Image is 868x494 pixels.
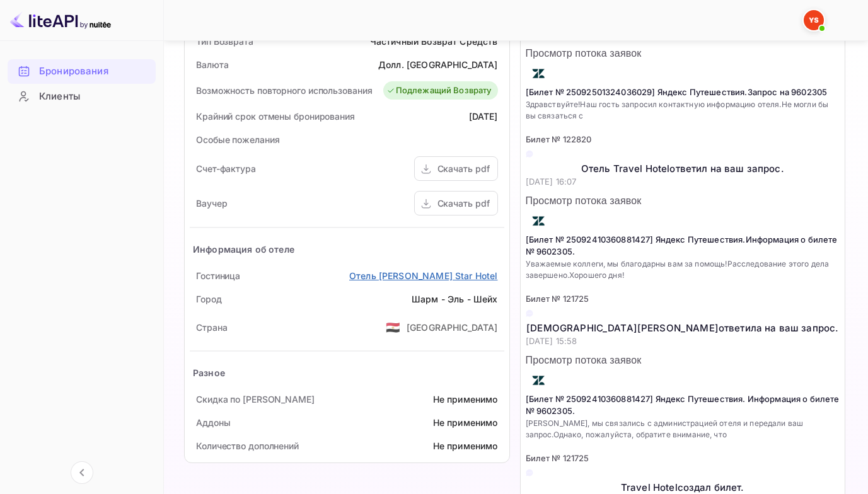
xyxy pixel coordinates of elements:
[526,294,589,304] ya-tr-span: Билет № 121725
[553,430,727,439] ya-tr-span: Однако, пожалуйста, обратите внимание, что
[437,198,490,209] ya-tr-span: Скачать pdf
[804,10,824,30] img: Служба Поддержки Яндекса
[193,367,225,378] ya-tr-span: Разное
[719,321,838,336] ya-tr-span: ответила на ваш запрос.
[412,294,498,304] ya-tr-span: Шарм - Эль - Шейх
[526,134,592,144] ya-tr-span: Билет № 122820
[580,100,781,109] ya-tr-span: Наш гость запросил контактную информацию отеля.
[526,100,829,120] ya-tr-span: Не могли бы вы связаться с
[10,10,111,30] img: Логотип LiteAPI
[433,394,498,405] ya-tr-span: Не применимо
[469,110,498,123] div: [DATE]
[196,198,227,209] ya-tr-span: Ваучер
[433,440,498,451] ya-tr-span: Не применимо
[569,270,624,280] ya-tr-span: Хорошего дня!
[526,368,551,393] img: AwvSTEc2VUhQAAAAAElFTkSuQmCC
[196,417,230,428] ya-tr-span: Аддоны
[8,59,156,84] div: Бронирования
[526,195,642,206] ya-tr-span: Просмотр потока заявок
[196,322,227,333] ya-tr-span: Страна
[378,59,497,70] ya-tr-span: Долл. [GEOGRAPHIC_DATA]
[196,163,256,174] ya-tr-span: Счет-фактура
[196,134,279,145] ya-tr-span: Особые пожелания
[193,244,294,255] ya-tr-span: Информация об отеле
[39,64,108,79] ya-tr-span: Бронирования
[526,100,581,109] ya-tr-span: Здравствуйте!
[433,417,498,428] ya-tr-span: Не применимо
[526,355,642,365] ya-tr-span: Просмотр потока заявок
[196,111,355,122] ya-tr-span: Крайний срок отмены бронирования
[196,59,228,70] ya-tr-span: Валюта
[526,176,577,187] ya-tr-span: [DATE] 16:07
[526,259,727,268] ya-tr-span: Уважаемые коллеги, мы благодарны вам за помощь!
[196,36,253,47] ya-tr-span: Тип Возврата
[407,322,498,333] ya-tr-span: [GEOGRAPHIC_DATA]
[370,36,498,47] ya-tr-span: Частичный Возврат Средств
[396,84,492,97] ya-tr-span: Подлежащий Возврату
[581,162,670,176] ya-tr-span: Отель Travel Hotel
[386,320,400,334] ya-tr-span: 🇪🇬
[526,259,830,280] ya-tr-span: Расследование этого дела завершено.
[526,61,551,86] img: AwvSTEc2VUhQAAAAAElFTkSuQmCC
[526,234,746,244] ya-tr-span: [Билет № 25092410360881427] Яндекс Путешествия.
[526,393,840,418] p: [Билет № 25092410360881427] Яндекс Путешествия. Информация о билете № 9602305.
[71,461,93,484] button: Свернуть навигацию
[748,87,828,97] ya-tr-span: Запрос на 9602305
[526,48,642,59] ya-tr-span: Просмотр потока заявок
[386,316,400,338] span: США
[526,321,719,336] ya-tr-span: [DEMOGRAPHIC_DATA][PERSON_NAME]
[196,270,240,281] ya-tr-span: Гостиница
[526,336,577,346] ya-tr-span: [DATE] 15:58
[349,270,498,281] ya-tr-span: Отель [PERSON_NAME] Star Hotel
[8,59,156,83] a: Бронирования
[669,162,784,176] ya-tr-span: ответил на ваш запрос.
[526,87,748,97] ya-tr-span: [Билет № 25092501324036029] Яндекс Путешествия.
[196,394,315,405] ya-tr-span: Скидка по [PERSON_NAME]
[196,440,299,451] ya-tr-span: Количество дополнений
[526,209,551,234] img: AwvSTEc2VUhQAAAAAElFTkSuQmCC
[196,85,372,96] ya-tr-span: Возможность повторного использования
[526,418,804,439] ya-tr-span: [PERSON_NAME], мы связались с администрацией отеля и передали ваш запрос.
[526,453,589,463] span: Билет № 121725
[39,89,80,104] ya-tr-span: Клиенты
[196,294,222,304] ya-tr-span: Город
[8,84,156,109] div: Клиенты
[349,269,498,282] a: Отель [PERSON_NAME] Star Hotel
[8,84,156,108] a: Клиенты
[437,163,490,174] ya-tr-span: Скачать pdf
